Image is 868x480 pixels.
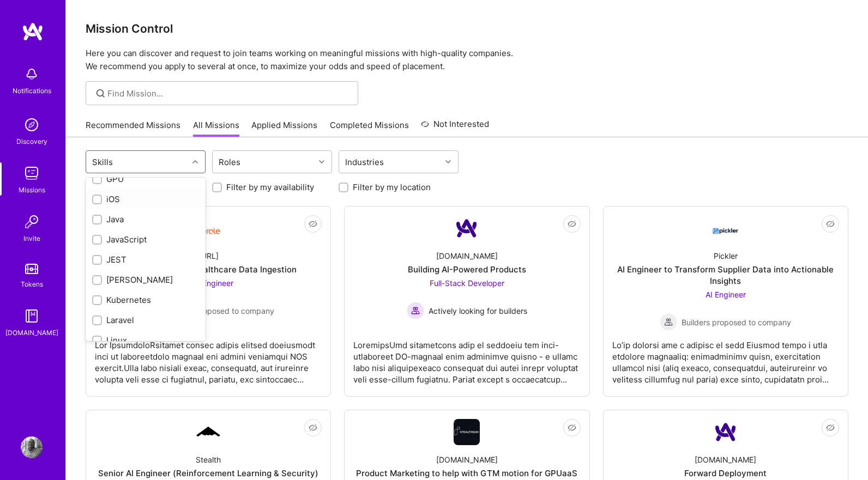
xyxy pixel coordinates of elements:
i: icon EyeClosed [826,423,835,432]
span: Actively looking for builders [429,305,527,317]
label: Filter by my location [353,181,431,193]
img: Company Logo [195,425,221,439]
img: User Avatar [21,436,43,458]
img: logo [22,22,44,41]
i: icon EyeClosed [568,220,576,228]
div: Kubernetes [92,294,199,306]
img: teamwork [21,162,43,184]
div: Linux [92,335,199,346]
img: Company Logo [195,220,221,238]
div: Laravel [92,314,199,326]
div: [DOMAIN_NAME] [436,250,498,262]
a: Company Logo[DOMAIN_NAME]Building AI-Powered ProductsFull-Stack Developer Actively looking for bu... [353,215,580,387]
i: icon EyeClosed [826,220,835,228]
span: Builders proposed to company [165,305,274,317]
div: [DOMAIN_NAME] [436,454,498,465]
div: Forward Deployment [684,467,767,479]
div: Discovery [16,136,47,147]
div: AI Engineer to Transform Supplier Data into Actionable Insights [612,264,839,287]
div: Skills [89,154,116,170]
a: Completed Missions [330,119,409,137]
a: Company LogoPicklerAI Engineer to Transform Supplier Data into Actionable InsightsAI Engineer Bui... [612,215,839,387]
i: icon Chevron [445,159,451,165]
i: icon SearchGrey [94,87,107,100]
img: Company Logo [713,218,739,238]
a: Company Logo[URL]Data Engineer for Healthcare Data IngestionData Engineer Builders proposed to co... [95,215,322,387]
div: GPU [92,173,199,185]
div: iOS [92,193,199,205]
div: Data Engineer for Healthcare Data Ingestion [120,264,297,275]
a: Not Interested [421,118,489,137]
img: Builders proposed to company [660,313,677,331]
span: AI Engineer [706,290,746,299]
img: Company Logo [713,419,739,445]
div: Product Marketing to help with GTM motion for GPUaaS [356,467,577,479]
div: Lo’ip dolorsi ame c adipisc el sedd Eiusmod tempo i utla etdolore magnaaliq: enimadminimv quisn, ... [612,331,839,385]
img: Invite [21,211,43,233]
a: User Avatar [18,436,45,458]
p: Here you can discover and request to join teams working on meaningful missions with high-quality ... [86,47,848,73]
div: LoremipsUmd sitametcons adip el seddoeiu tem inci-utlaboreet DO-magnaal enim adminimve quisno - e... [353,331,580,385]
i: icon Chevron [319,159,324,165]
div: Pickler [714,250,738,262]
div: Senior AI Engineer (Reinforcement Learning & Security) [98,467,318,479]
a: All Missions [193,119,239,137]
div: Lor IpsumdoloRsitamet consec adipis elitsed doeiusmodt inci ut laboreetdolo magnaal eni admini ve... [95,331,322,385]
img: Company Logo [454,419,480,445]
div: JEST [92,254,199,265]
i: icon EyeClosed [309,423,317,432]
label: Filter by my availability [226,181,314,193]
a: Recommended Missions [86,119,180,137]
img: Actively looking for builders [407,302,424,319]
div: Tokens [21,278,43,290]
div: Stealth [196,454,221,465]
img: guide book [21,305,43,327]
div: Building AI-Powered Products [408,264,526,275]
i: icon EyeClosed [309,220,317,228]
img: tokens [25,264,38,274]
div: [URL] [198,250,219,262]
div: Missions [19,184,45,196]
div: [DOMAIN_NAME] [5,327,58,338]
a: Applied Missions [251,119,317,137]
img: Company Logo [454,215,480,241]
input: Find Mission... [107,88,350,99]
h3: Mission Control [86,22,848,35]
img: discovery [21,114,43,136]
div: Roles [216,154,243,170]
div: Invite [23,233,40,244]
div: JavaScript [92,234,199,245]
span: Builders proposed to company [682,317,791,328]
span: Full-Stack Developer [430,278,504,288]
div: Notifications [13,85,51,96]
div: [PERSON_NAME] [92,274,199,285]
div: Java [92,214,199,225]
span: Data Engineer [183,278,233,288]
i: icon Chevron [192,159,198,165]
div: [DOMAIN_NAME] [695,454,756,465]
img: bell [21,63,43,85]
i: icon EyeClosed [568,423,576,432]
div: Industries [342,154,387,170]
